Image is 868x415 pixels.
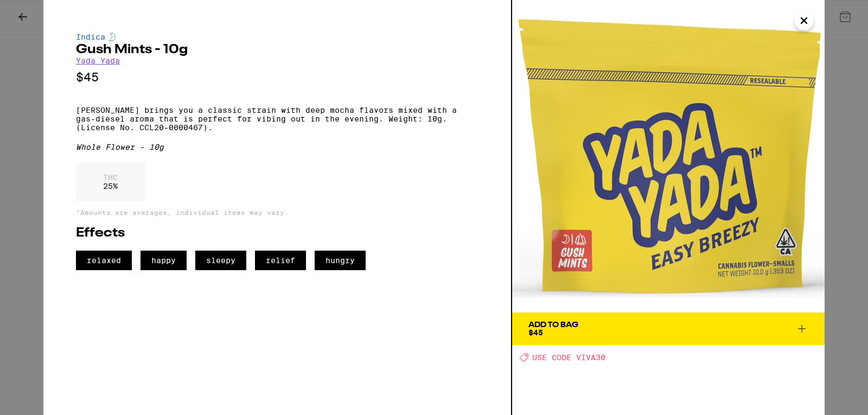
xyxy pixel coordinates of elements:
p: [PERSON_NAME] brings you a classic strain with deep mocha flavors mixed with a gas-diesel aroma t... [76,106,478,132]
h2: Effects [76,227,478,240]
div: Whole Flower - 10g [76,143,478,151]
span: relaxed [76,251,132,270]
button: Close [794,11,814,30]
button: Add To Bag$45 [512,312,825,345]
div: 25 % [76,162,145,201]
p: *Amounts are averages, individual items may vary. [76,209,478,216]
span: USE CODE VIVA30 [532,353,605,362]
span: relief [255,251,306,270]
span: hungry [315,251,366,270]
span: sleepy [195,251,246,270]
h2: Gush Mints - 10g [76,43,478,56]
img: indicaColor.svg [109,33,116,41]
span: happy [141,251,187,270]
div: Add To Bag [528,321,578,329]
span: Hi. Need any help? [7,8,78,16]
span: $45 [528,328,543,337]
p: THC [103,173,118,182]
p: $45 [76,71,478,84]
a: Yada Yada [76,56,120,65]
div: Indica [76,33,478,41]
